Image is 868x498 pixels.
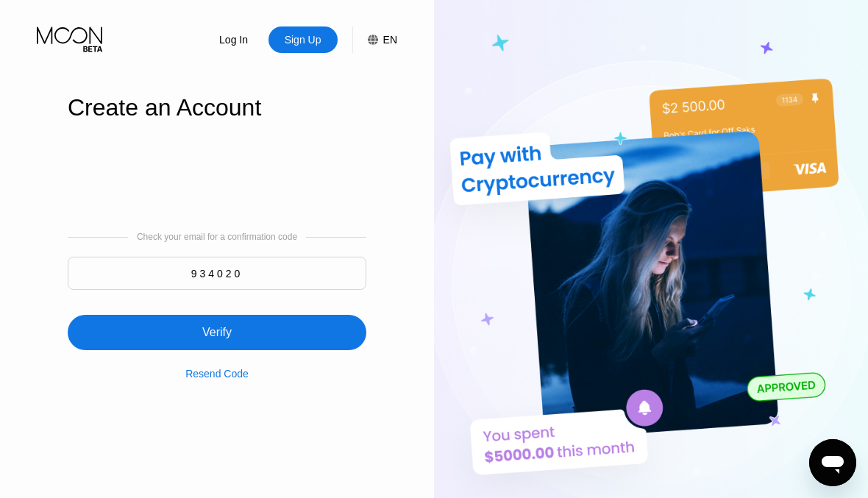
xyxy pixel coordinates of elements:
div: Resend Code [185,350,249,380]
div: Check your email for a confirmation code [137,232,297,242]
div: Create an Account [68,94,366,121]
div: Resend Code [185,368,249,380]
iframe: Button to launch messaging window [809,439,856,486]
div: Log In [199,26,268,53]
div: Sign Up [268,26,338,53]
input: 000000 [68,257,366,290]
div: Verify [202,325,232,340]
div: EN [383,34,397,46]
div: Sign Up [283,32,323,47]
div: EN [352,26,397,53]
div: Log In [218,32,249,47]
div: Verify [68,297,366,350]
